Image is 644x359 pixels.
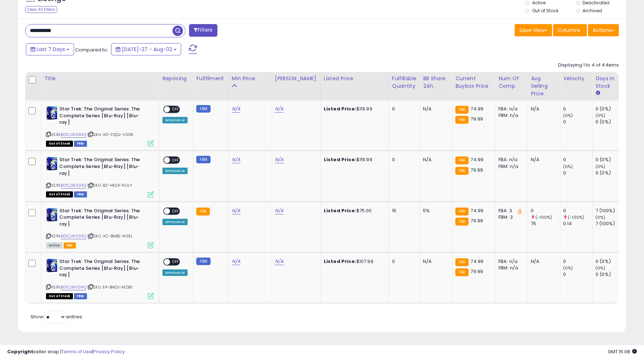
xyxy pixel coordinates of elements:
[232,258,240,265] a: N/A
[87,284,133,290] span: | SKU: E4-BHOJ-MZBV
[498,75,525,90] div: Num of Comp.
[46,293,73,299] span: All listings that are currently out of stock and unavailable for purchase on Amazon
[595,258,625,265] div: 0 (0%)
[455,268,469,276] small: FBA
[64,242,76,249] span: FBA
[470,217,483,224] span: 79.99
[558,62,619,69] div: Displaying 1 to 4 of 4 items
[588,24,619,36] button: Actions
[563,113,573,118] small: (0%)
[423,258,447,265] div: N/A
[568,214,584,220] small: (-100%)
[196,258,210,265] small: FBM
[162,117,188,123] div: Amazon AI
[531,75,557,97] div: Avg Selling Price
[392,208,414,214] div: 15
[563,221,592,227] div: 0.14
[498,112,522,119] div: FBM: n/a
[93,348,125,355] a: Privacy Policy
[196,75,225,82] div: Fulfillment
[324,156,356,163] b: Listed Price:
[31,313,82,320] span: Show: entries
[61,233,86,239] a: B01CJW334Q
[74,293,87,299] span: FBM
[455,106,469,114] small: FBA
[595,271,625,278] div: 0 (0%)
[498,214,522,221] div: FBM: 3
[46,156,57,171] img: 51jgB0+YGBL._SL40_.jpg
[498,163,522,170] div: FBM: n/a
[423,208,447,214] div: 5%
[595,156,625,163] div: 0 (0%)
[595,106,625,112] div: 0 (0%)
[324,207,356,214] b: Listed Price:
[87,182,132,188] span: | SKU: B2-HK2A-RULY
[470,167,483,173] span: 79.99
[470,207,483,214] span: 74.99
[470,268,483,275] span: 79.99
[275,207,284,214] a: N/A
[61,132,86,138] a: B01CJW334Q
[122,46,172,53] span: [DATE]-27 - Aug-02
[170,208,181,214] span: OFF
[595,208,625,214] div: 7 (100%)
[531,258,555,265] div: N/A
[595,75,622,90] div: Days In Stock
[595,164,606,169] small: (0%)
[531,106,555,112] div: N/A
[595,221,625,227] div: 7 (100%)
[324,75,386,82] div: Listed Price
[46,208,57,222] img: 51jgB0+YGBL._SL40_.jpg
[25,6,57,13] div: Clear All Filters
[498,156,522,163] div: FBA: n/a
[232,207,240,214] a: N/A
[595,170,625,176] div: 0 (0%)
[196,105,210,113] small: FBM
[61,182,86,188] a: B01CJW334Q
[563,208,592,214] div: 0
[59,106,147,128] b: Star Trek: The Original Series: The Complete Series [Blu-Ray] [Blu-ray]
[232,75,269,82] div: Min Price
[162,75,190,82] div: Repricing
[74,141,87,147] span: FBM
[162,269,188,276] div: Amazon AI
[535,214,552,220] small: (-100%)
[170,259,181,265] span: OFF
[324,208,383,214] div: $75.00
[531,208,560,214] div: 0
[87,132,133,137] span: | SKU: AO-FQDJ-VSGR
[595,119,625,125] div: 0 (0%)
[531,156,555,163] div: N/A
[170,157,181,163] span: OFF
[553,24,587,36] button: Columns
[59,156,147,178] b: Star Trek: The Original Series: The Complete Series [Blu-Ray] [Blu-ray]
[558,27,580,34] span: Columns
[46,106,57,120] img: 51jgB0+YGBL._SL40_.jpg
[111,43,181,55] button: [DATE]-27 - Aug-02
[61,284,86,290] a: B01CJW334Q
[44,75,156,82] div: Title
[531,221,560,227] div: 75
[563,164,573,169] small: (0%)
[563,258,592,265] div: 0
[196,156,210,163] small: FBM
[46,208,154,247] div: ASIN:
[46,258,57,273] img: 51jgB0+YGBL._SL40_.jpg
[232,105,240,113] a: N/A
[392,75,417,90] div: Fulfillable Quantity
[74,191,87,197] span: FBM
[515,24,552,36] button: Save View
[423,156,447,163] div: N/A
[275,105,284,113] a: N/A
[275,156,284,163] a: N/A
[324,258,356,265] b: Listed Price:
[595,90,600,96] small: Days In Stock.
[455,208,469,215] small: FBA
[470,115,483,122] span: 79.99
[563,265,573,271] small: (0%)
[232,156,240,163] a: N/A
[46,156,154,196] div: ASIN:
[563,106,592,112] div: 0
[162,219,188,225] div: Amazon AI
[470,156,483,163] span: 74.99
